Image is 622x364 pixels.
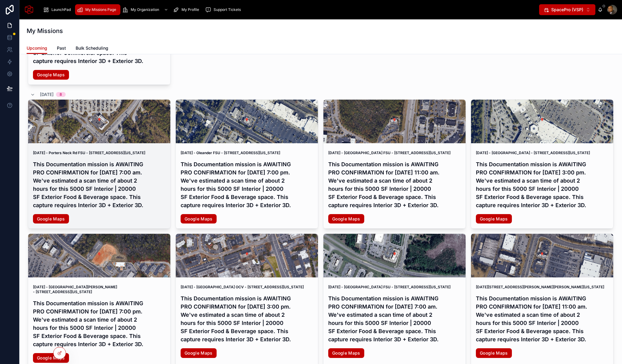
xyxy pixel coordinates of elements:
a: Support Tickets [203,4,245,15]
strong: [DATE] - Oleander FSU - [STREET_ADDRESS][US_STATE] [181,151,280,155]
div: 8 [60,92,62,97]
strong: [DATE] - [GEOGRAPHIC_DATA] - [STREET_ADDRESS][US_STATE] [476,151,590,155]
span: Support Tickets [214,7,241,12]
a: Past [57,43,66,55]
a: My Profile [171,4,203,15]
span: LaunchPad [51,7,71,12]
img: App logo [24,5,34,15]
a: LaunchPad [41,4,75,15]
a: [DATE] - Porters Neck Rd FSU - [STREET_ADDRESS][US_STATE]This Documentation mission is AWAITING P... [28,99,171,229]
a: Google Maps [328,348,364,358]
span: Past [57,45,66,51]
button: Select Button [539,4,595,15]
a: Upcoming [27,43,47,54]
div: 3101-N-Main-St,-Hope-Mills,-North-Carolina,-28348_Google-Map.png [28,234,170,277]
a: [DATE] - Oleander FSU - [STREET_ADDRESS][US_STATE]This Documentation mission is AWAITING PRO CONF... [175,99,318,229]
a: Google Maps [328,214,364,224]
a: My Missions Page [75,4,120,15]
a: [DATE] - [GEOGRAPHIC_DATA] - [STREET_ADDRESS][US_STATE]This Documentation mission is AWAITING PRO... [471,99,614,229]
h4: This Documentation mission is AWAITING PRO CONFIRMATION for [DATE] 3:00 pm. We've estimated a sca... [181,294,313,343]
a: Google Maps [476,348,512,358]
a: Google Maps [181,348,217,358]
strong: [DATE][STREET_ADDRESS][PERSON_NAME][PERSON_NAME][US_STATE] [476,285,604,289]
span: My Organization [131,7,159,12]
div: 3389-Oleander-Dr,-Wilmington,-North-Carolina,-28403_Google-Map.png [176,100,318,143]
div: 1921-Skibo-Rd,-Fayetteville,-North-Carolina,-28314_Google-Map.png [471,234,613,277]
a: Google Maps [476,214,512,224]
span: My Missions Page [85,7,116,12]
span: Upcoming [27,45,47,51]
a: Bulk Scheduling [76,43,108,55]
h4: This Documentation mission is AWAITING PRO CONFIRMATION for [DATE] 3:00 pm. We've estimated a sca... [476,160,608,209]
strong: [DATE] - [GEOGRAPHIC_DATA] FSU - [STREET_ADDRESS][US_STATE] [328,151,450,155]
h4: This Documentation mission is AWAITING PRO CONFIRMATION for [DATE] 7:00 pm. We've estimated a sca... [33,299,165,348]
a: Google Maps [181,214,217,224]
div: 7620-S-Raeford-Rd,-Fayetteville,-North-Carolina,-28304_Google-Map.png [323,234,466,277]
span: My Profile [182,7,199,12]
a: [DATE] - [GEOGRAPHIC_DATA] FSU - [STREET_ADDRESS][US_STATE]This Documentation mission is AWAITING... [323,99,466,229]
span: Bulk Scheduling [76,45,108,51]
strong: [DATE] - [GEOGRAPHIC_DATA] OCV - [STREET_ADDRESS][US_STATE] [181,285,304,289]
h4: This Documentation mission is AWAITING PRO CONFIRMATION for [DATE] 7:00 pm. We've estimated a sca... [181,160,313,209]
div: 3305-Melrose-Rd,-Fayetteville,-North-Carolina,-28304_Google-Map.png [176,234,318,277]
h4: This Documentation mission is AWAITING PRO CONFIRMATION for [DATE] 7:00 am. We've estimated a sca... [33,160,165,209]
div: 6891-Swan-Mill-Rd,-Wilmington,-North-Carolina,-28405_Google-Map.png [323,100,466,143]
strong: [DATE] - [GEOGRAPHIC_DATA] FSU - [STREET_ADDRESS][US_STATE] [328,285,450,289]
strong: [DATE] - [GEOGRAPHIC_DATA][PERSON_NAME] - [STREET_ADDRESS][US_STATE] [33,285,118,294]
span: SpacePro (VSP) [551,7,583,13]
a: Google Maps [33,353,69,363]
h1: My Missions [27,27,63,35]
div: 3500-Oleander-Dr-Ste-Fc2,-Wilmington,-North-Carolina,-28403_Google-Map.png [471,100,613,143]
div: scrollable content [39,3,539,16]
a: Google Maps [33,70,69,80]
strong: [DATE] - Porters Neck Rd FSU - [STREET_ADDRESS][US_STATE] [33,151,145,155]
a: Google Maps [33,214,69,224]
span: [DATE] [40,91,54,98]
h4: This Documentation mission is AWAITING PRO CONFIRMATION for [DATE] 11:00 am. We've estimated a sc... [476,294,608,343]
a: My Organization [120,4,171,15]
h4: This Documentation mission is AWAITING PRO CONFIRMATION for [DATE] 7:00 am. We've estimated a sca... [328,294,461,343]
h4: This Documentation mission is AWAITING PRO CONFIRMATION for [DATE] 11:00 am. We've estimated a sc... [328,160,461,209]
div: 195-Porters-Neck-Rd,-Wilmington,-North-Carolina,-28411_Google-Map.png [28,100,170,143]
